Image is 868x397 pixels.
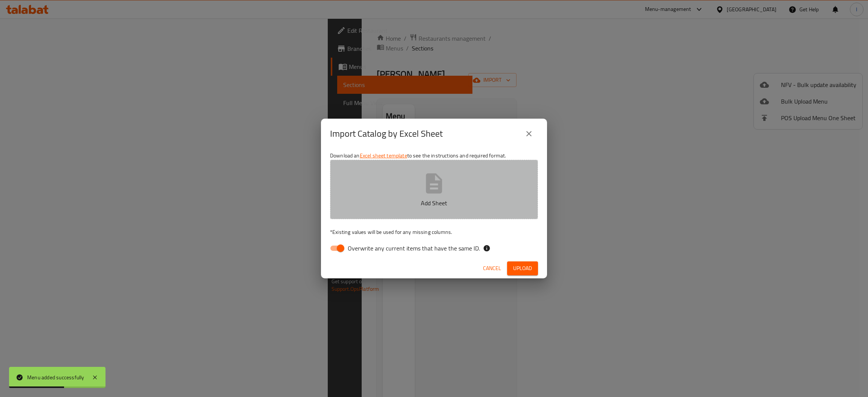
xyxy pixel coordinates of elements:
button: Upload [507,261,538,275]
button: Add Sheet [330,160,538,219]
span: Cancel [483,264,501,273]
a: Excel sheet template [360,151,407,160]
div: Download an to see the instructions and required format. [321,149,547,258]
p: Existing values will be used for any missing columns. [330,228,538,236]
svg: If the overwrite option isn't selected, then the items that match an existing ID will be ignored ... [483,244,491,252]
h2: Import Catalog by Excel Sheet [330,128,443,140]
button: close [520,125,538,143]
span: Overwrite any current items that have the same ID. [348,244,480,253]
div: Menu added successfully [27,373,84,382]
p: Add Sheet [342,198,526,208]
button: Cancel [480,261,504,275]
span: Upload [513,264,532,273]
